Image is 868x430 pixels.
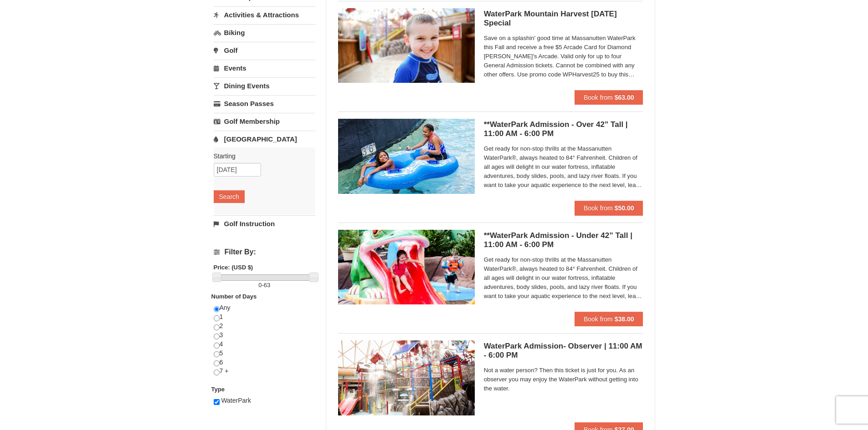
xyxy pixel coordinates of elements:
[575,312,643,326] button: Book from $38.00
[258,282,262,288] span: 0
[214,95,315,112] a: Season Passes
[338,119,475,193] img: 6619917-726-5d57f225.jpg
[214,24,315,41] a: Biking
[214,113,315,130] a: Golf Membership
[484,255,643,301] span: Get ready for non-stop thrills at the Massanutten WaterPark®, always heated to 84° Fahrenheit. Ch...
[214,190,245,203] button: Search
[264,282,270,288] span: 63
[214,42,315,59] a: Golf
[484,231,643,249] h5: **WaterPark Admission - Under 42” Tall | 11:00 AM - 6:00 PM
[584,315,613,323] span: Book from
[484,34,643,79] span: Save on a splashin' good time at Massanutten WaterPark this Fall and receive a free $5 Arcade Car...
[584,204,613,212] span: Book from
[214,6,315,23] a: Activities & Attractions
[221,397,251,404] span: WaterPark
[214,152,308,161] label: Starting
[214,131,315,147] a: [GEOGRAPHIC_DATA]
[338,230,475,304] img: 6619917-738-d4d758dd.jpg
[214,215,315,232] a: Golf Instruction
[214,281,315,290] label: -
[214,77,315,94] a: Dining Events
[484,342,643,360] h5: WaterPark Admission- Observer | 11:00 AM - 6:00 PM
[214,304,315,385] div: Any 1 2 3 4 5 6 7 +
[484,366,643,393] span: Not a water person? Then this ticket is just for you. As an observer you may enjoy the WaterPark ...
[484,120,643,138] h5: **WaterPark Admission - Over 42” Tall | 11:00 AM - 6:00 PM
[615,94,634,101] strong: $63.00
[584,94,613,101] span: Book from
[211,386,225,393] strong: Type
[484,10,643,28] h5: WaterPark Mountain Harvest [DATE] Special
[484,144,643,190] span: Get ready for non-stop thrills at the Massanutten WaterPark®, always heated to 84° Fahrenheit. Ch...
[575,201,643,215] button: Book from $50.00
[575,90,643,105] button: Book from $63.00
[214,248,315,256] h4: Filter By:
[214,60,315,76] a: Events
[615,204,634,212] strong: $50.00
[214,264,253,271] strong: Price: (USD $)
[338,8,475,83] img: 6619917-1412-d332ca3f.jpg
[338,340,475,415] img: 6619917-744-d8335919.jpg
[211,293,257,300] strong: Number of Days
[615,315,634,323] strong: $38.00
